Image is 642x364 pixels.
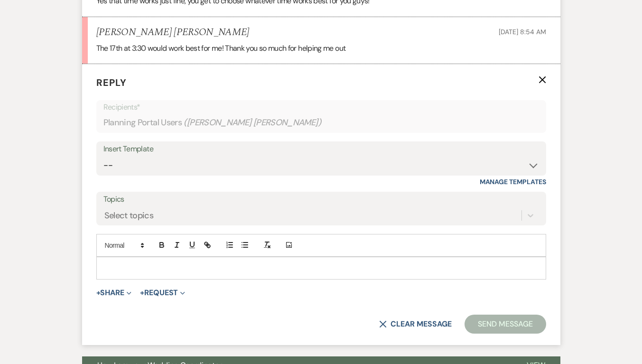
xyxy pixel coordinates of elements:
[103,142,539,156] div: Insert Template
[96,42,546,55] p: The 17th at 3:30 would work best for me! Thank you so much for helping me out
[184,116,321,129] span: ( [PERSON_NAME] [PERSON_NAME] )
[96,289,132,297] button: Share
[379,320,451,328] button: Clear message
[103,193,539,206] label: Topics
[103,101,539,113] p: Recipients*
[480,177,546,186] a: Manage Templates
[96,76,127,89] span: Reply
[499,28,546,36] span: [DATE] 8:54 AM
[140,289,185,297] button: Request
[140,289,144,297] span: +
[96,27,250,38] h5: [PERSON_NAME] [PERSON_NAME]
[104,209,154,222] div: Select topics
[465,315,546,334] button: Send Message
[103,113,539,132] div: Planning Portal Users
[96,289,101,297] span: +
